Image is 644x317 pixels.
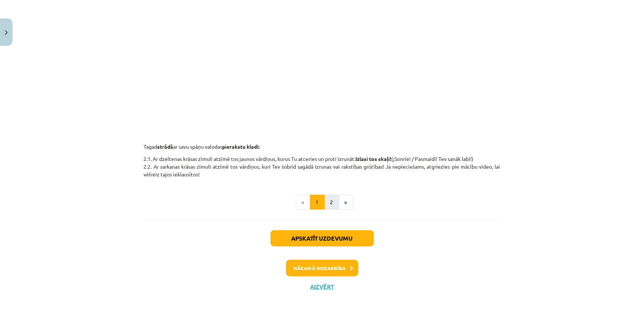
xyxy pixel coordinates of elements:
[271,230,374,247] button: Apskatīt uzdevumu
[5,30,8,35] img: icon-close-lesson-0947bae3869378f0d4975bcd49f059093ad1ed9edebbc8119c70593378902aed.svg
[144,155,500,178] p: 2.1. Ar dzeltenas krāsas zīmuli atzīmē tos jaunos vārdiņus, kurus Tu atceries un proti izrunāt. (...
[324,195,339,210] button: 2
[158,143,173,150] strong: strādā
[144,195,500,210] nav: Page navigation example
[339,195,353,210] button: »
[310,195,325,210] button: 1
[144,135,500,151] p: Tagad ar savu spāņu valodas
[356,155,392,162] strong: Izlasi tos skaļi!
[308,283,336,290] button: Aizvērt
[286,260,358,277] button: Nākamā nodarbība
[223,143,260,150] strong: pierakstu kladi:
